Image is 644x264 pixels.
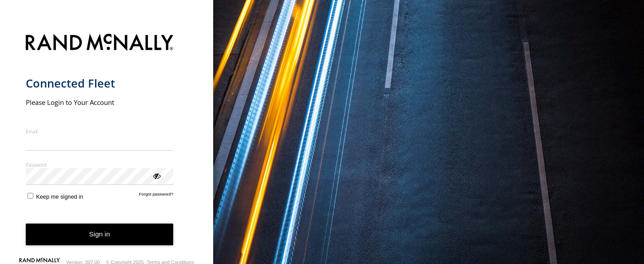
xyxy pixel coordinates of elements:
div: ViewPassword [152,171,161,180]
input: Keep me signed in [28,193,33,199]
button: Sign in [26,224,174,245]
h1: Connected Fleet [26,76,174,91]
h2: Please Login to Your Account [26,98,174,107]
img: Rand McNally [26,32,174,55]
label: Password [26,161,174,168]
label: Email [26,128,174,135]
a: Forgot password? [139,192,174,200]
form: main [26,28,188,260]
span: Keep me signed in [36,193,83,200]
